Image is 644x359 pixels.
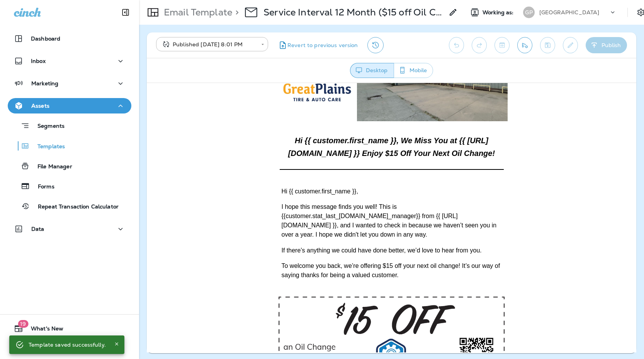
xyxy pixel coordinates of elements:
[8,31,131,46] button: Dashboard
[30,123,65,130] p: Segments
[115,5,136,20] button: Collapse Sidebar
[483,9,515,16] span: Working as:
[29,338,106,352] div: Template saved successfully.
[8,158,131,174] button: File Manager
[350,63,394,78] button: Desktop
[517,37,532,53] button: Send test email
[8,339,131,355] button: Support
[8,138,131,154] button: Templates
[287,42,358,49] span: Revert to previous version
[263,7,444,18] p: Service Interval 12 Month ($15 off Oil Change)
[8,117,131,134] button: Segments
[31,103,49,109] p: Assets
[394,63,433,78] button: Mobile
[141,53,348,75] span: Hi {{ customer.first_name }}, We Miss You at {{ [URL][DOMAIN_NAME] }} Enjoy $15 Off Your Next Oil...
[129,210,361,303] img: $15 Off Oil Change Coupon
[8,98,131,113] button: Assets
[31,36,60,42] p: Dashboard
[8,53,131,69] button: Inbox
[30,183,54,191] p: Forms
[8,221,131,237] button: Data
[31,58,46,64] p: Inbox
[8,321,131,336] button: 19What's New
[8,198,131,214] button: Repeat Transaction Calculator
[23,325,63,335] span: What's New
[8,76,131,91] button: Marketing
[161,41,256,48] div: Published [DATE] 8:01 PM
[161,7,232,18] p: Email Template
[8,178,131,194] button: Forms
[135,164,335,171] span: If there’s anything we could have done better, we’d love to hear from you.
[523,7,535,18] div: GP
[135,179,353,195] span: To welcome you back, we’re offering $15 off your next oil change! It’s our way of saying thanks f...
[232,7,239,18] p: >
[135,105,211,112] span: Hi {{ customer.first_name }},
[18,320,28,328] span: 19
[367,37,384,53] button: View Changelog
[112,339,121,349] button: Close
[539,9,599,15] p: [GEOGRAPHIC_DATA]
[31,80,58,86] p: Marketing
[30,163,72,171] p: File Manager
[31,226,44,232] p: Data
[30,203,119,211] p: Repeat Transaction Calculator
[30,143,65,151] p: Templates
[135,120,350,155] span: I hope this message finds you well! This is {{customer.stat_last_[DOMAIN_NAME]_manager}} from {{ ...
[274,37,361,53] button: Revert to previous version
